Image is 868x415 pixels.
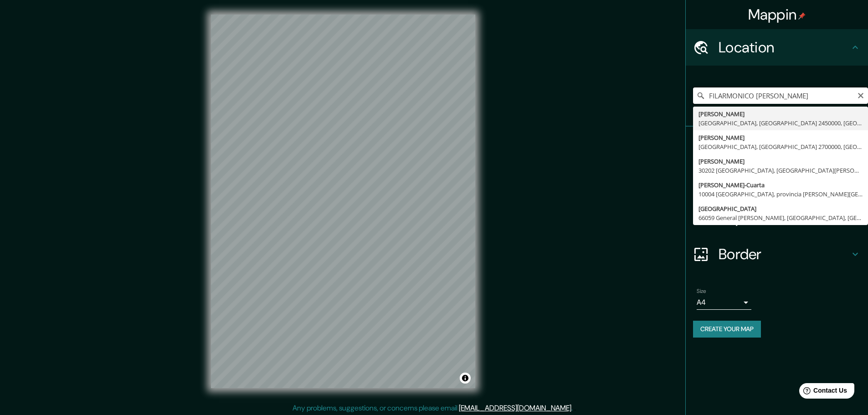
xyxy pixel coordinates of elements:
p: Any problems, suggestions, or concerns please email . [293,403,573,414]
div: 66059 General [PERSON_NAME], [GEOGRAPHIC_DATA], [GEOGRAPHIC_DATA] [699,213,863,222]
label: Size [697,287,706,295]
div: 30202 [GEOGRAPHIC_DATA], [GEOGRAPHIC_DATA][PERSON_NAME], [GEOGRAPHIC_DATA] [699,166,863,175]
div: [PERSON_NAME] [699,109,863,118]
h4: Location [719,38,850,56]
input: Pick your city or area [693,87,868,104]
h4: Layout [719,209,850,227]
div: Pins [686,127,868,163]
h4: Border [719,245,850,263]
h4: Mappin [748,5,806,24]
div: Layout [686,200,868,236]
div: Border [686,236,868,272]
img: pin-icon.png [798,12,806,20]
div: . [574,403,576,414]
div: Style [686,163,868,200]
div: [GEOGRAPHIC_DATA], [GEOGRAPHIC_DATA] 2450000, [GEOGRAPHIC_DATA] [699,118,863,128]
div: [GEOGRAPHIC_DATA] [699,204,863,213]
div: . [573,403,574,414]
div: Location [686,29,868,66]
button: Create your map [693,321,761,338]
div: 10004 [GEOGRAPHIC_DATA], provincia [PERSON_NAME][GEOGRAPHIC_DATA], [GEOGRAPHIC_DATA] [699,190,863,199]
div: [PERSON_NAME] [699,133,863,142]
a: [EMAIL_ADDRESS][DOMAIN_NAME] [459,403,571,413]
div: A4 [697,295,751,310]
iframe: Help widget launcher [787,379,858,405]
div: [PERSON_NAME]-Cuarta [699,180,863,190]
button: Toggle attribution [460,373,471,384]
button: Clear [857,91,864,99]
div: [GEOGRAPHIC_DATA], [GEOGRAPHIC_DATA] 2700000, [GEOGRAPHIC_DATA] [699,142,863,151]
div: [PERSON_NAME] [699,157,863,166]
canvas: Map [211,15,475,388]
